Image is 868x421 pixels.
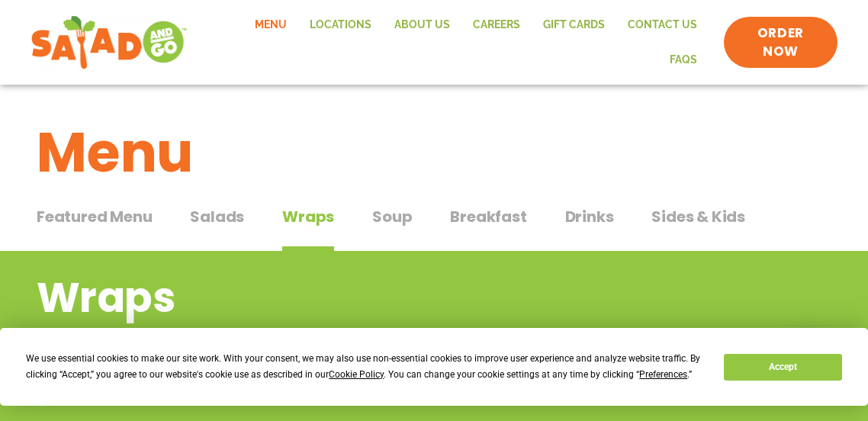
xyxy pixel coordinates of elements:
a: ORDER NOW [724,17,837,69]
a: Locations [298,8,383,43]
a: Menu [243,8,298,43]
a: Contact Us [616,8,709,43]
img: new-SAG-logo-768×292 [31,12,188,73]
span: Drinks [565,205,614,228]
span: Preferences [639,369,687,380]
span: Cookie Policy [329,369,384,380]
a: FAQs [658,43,709,78]
a: GIFT CARDS [532,8,616,43]
h1: Menu [37,111,831,194]
div: Tabbed content [37,200,831,252]
h2: Wraps [37,267,709,329]
span: Sides & Kids [651,205,745,228]
a: About Us [383,8,461,43]
nav: Menu [203,8,708,77]
span: Featured Menu [37,205,152,228]
span: Salads [190,205,244,228]
p: Any salad can be a wrap, it’s menu magic. [37,326,709,352]
a: Careers [461,8,532,43]
span: Breakfast [450,205,526,228]
span: ORDER NOW [739,24,822,61]
div: We use essential cookies to make our site work. With your consent, we may also use non-essential ... [26,351,706,383]
span: Soup [372,205,412,228]
button: Accept [724,354,841,381]
span: Wraps [282,205,334,228]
